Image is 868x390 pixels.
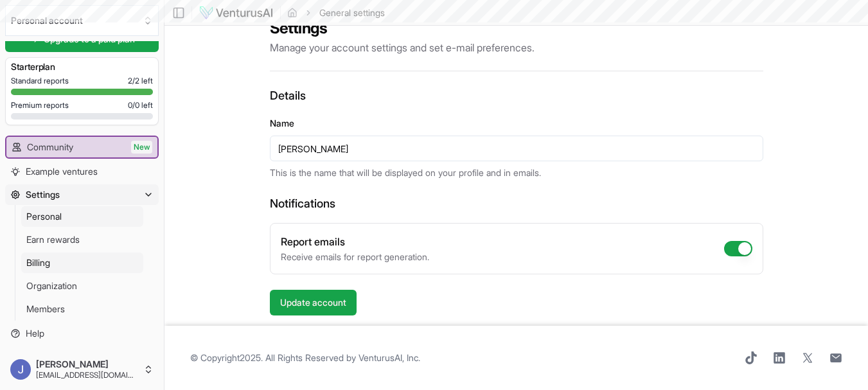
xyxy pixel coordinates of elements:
[26,256,50,269] span: Billing
[5,354,159,385] button: [PERSON_NAME][EMAIL_ADDRESS][DOMAIN_NAME]
[26,327,44,340] span: Help
[128,76,153,86] span: 2 / 2 left
[190,351,420,364] span: © Copyright 2025 . All Rights Reserved by .
[281,251,429,263] p: Receive emails for report generation.
[131,141,152,154] span: New
[270,40,763,55] p: Manage your account settings and set e-mail preferences.
[26,188,60,201] span: Settings
[26,279,77,292] span: Organization
[270,18,763,39] h2: Settings
[128,100,153,111] span: 0 / 0 left
[270,195,763,213] h3: Notifications
[21,206,143,227] a: Personal
[21,276,143,296] a: Organization
[270,136,763,161] input: Your name
[270,118,294,129] label: Name
[21,253,143,273] a: Billing
[11,100,69,111] span: Premium reports
[26,210,62,223] span: Personal
[5,161,159,182] a: Example ventures
[270,87,763,105] h3: Details
[26,165,98,178] span: Example ventures
[359,352,418,363] a: VenturusAI, Inc
[6,137,157,157] a: CommunityNew
[270,290,357,315] button: Update account
[11,60,153,73] h3: Starter plan
[10,359,31,380] img: ACg8ocIlfR2v2GTNNx8rLkZdeP4F5mWmAR7EoitmSjo3rXaxj14wGQ=s96-c
[26,233,80,246] span: Earn rewards
[21,229,143,250] a: Earn rewards
[5,323,159,344] a: Help
[36,359,138,370] span: [PERSON_NAME]
[270,166,763,179] p: This is the name that will be displayed on your profile and in emails.
[26,303,65,315] span: Members
[11,76,69,86] span: Standard reports
[27,141,73,154] span: Community
[281,235,345,248] label: Report emails
[36,370,138,380] span: [EMAIL_ADDRESS][DOMAIN_NAME]
[21,299,143,319] a: Members
[5,184,159,205] button: Settings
